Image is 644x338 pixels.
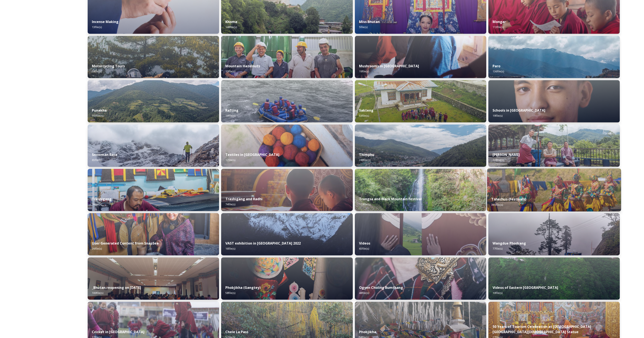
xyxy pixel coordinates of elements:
[355,36,486,78] img: _SCH7798.jpg
[92,25,102,29] span: 13 file(s)
[359,108,373,113] strong: Sakteng
[92,152,117,157] strong: Snowman Race
[88,36,219,78] img: By%2520Leewang%2520Tobgay%252C%2520President%252C%2520The%2520Badgers%2520Motorcycle%2520Club%252...
[493,291,502,295] span: 10 file(s)
[355,169,486,211] img: 2022-10-01%252018.12.56.jpg
[225,114,235,118] span: 14 file(s)
[359,158,370,162] span: 248 file(s)
[488,124,620,167] img: Trashi%2520Yangtse%2520090723%2520by%2520Amp%2520Sripimanwat-187.jpg
[92,241,159,246] strong: User Generated Content from SnapSea
[493,25,504,29] span: 113 file(s)
[359,330,376,334] strong: Phobjikha
[493,247,502,250] span: 77 file(s)
[359,114,369,118] span: 53 file(s)
[92,108,107,113] strong: Punakha
[491,197,526,201] strong: Tshechus (Festivals)
[225,152,279,157] strong: Textiles in [GEOGRAPHIC_DATA]
[92,69,102,73] span: 54 file(s)
[225,158,235,162] span: 12 file(s)
[359,19,380,24] strong: Miss Bhutan
[493,241,526,246] strong: Wangdue Phodrang
[359,197,422,201] strong: Trongsa and Black Mountain Festival
[493,19,506,24] strong: Mongar
[491,203,503,206] span: 345 file(s)
[488,257,620,300] img: East%2520Bhutan%2520-%2520Khoma%25204K%2520Color%2520Graded.jpg
[359,291,369,295] span: 48 file(s)
[92,19,118,24] strong: Incense Making
[221,169,353,211] img: Trashigang%2520and%2520Rangjung%2520060723%2520by%2520Amp%2520Sripimanwat-32.jpg
[355,80,486,122] img: Sakteng%2520070723%2520by%2520Nantawat-5.jpg
[88,169,219,211] img: Trashigang%2520and%2520Rangjung%2520060723%2520by%2520Amp%2520Sripimanwat-66.jpg
[493,158,504,162] span: 228 file(s)
[225,19,237,24] strong: Khoma
[92,114,103,118] span: 103 file(s)
[359,285,403,290] strong: Ogyen Choling Bumthang
[359,69,369,73] span: 19 file(s)
[92,291,103,295] span: 100 file(s)
[355,213,486,255] img: Textile.jpg
[88,80,219,122] img: 2022-10-01%252012.59.42.jpg
[355,124,486,167] img: Thimphu%2520190723%2520by%2520Amp%2520Sripimanwat-43.jpg
[493,152,520,157] strong: [PERSON_NAME]
[92,247,102,250] span: 26 file(s)
[488,80,620,122] img: _SCH2151_FINAL_RGB.jpg
[92,158,102,162] span: 65 file(s)
[92,202,102,206] span: 74 file(s)
[92,197,112,201] strong: Trashigang
[493,114,502,118] span: 19 file(s)
[92,330,144,334] strong: Cricket in [GEOGRAPHIC_DATA]
[225,25,237,29] span: 146 file(s)
[359,241,370,246] strong: Videos
[488,213,620,255] img: 2022-10-01%252016.15.46.jpg
[359,25,368,29] span: 5 file(s)
[359,247,369,250] span: 65 file(s)
[225,285,261,290] strong: Phobjikha (Gangtey)
[225,108,238,113] strong: Rafting
[493,285,558,290] strong: Videos of Eastern [GEOGRAPHIC_DATA]
[359,152,374,157] strong: Thimphu
[225,291,235,295] span: 58 file(s)
[88,213,219,255] img: 0FDA4458-C9AB-4E2F-82A6-9DC136F7AE71.jpeg
[493,69,504,73] span: 136 file(s)
[225,202,235,206] span: 74 file(s)
[359,64,419,68] strong: Mushrooms in [GEOGRAPHIC_DATA]
[92,285,141,290] strong: _Bhutan reopening on [DATE]
[225,241,301,246] strong: VAST exhibition in [GEOGRAPHIC_DATA] 2022
[487,168,621,211] img: Dechenphu%2520Festival14.jpg
[88,257,219,300] img: DSC00319.jpg
[92,64,125,68] strong: Motorcycling Tours
[493,324,591,334] strong: 50 Years of Tourism Celebration at [DEMOGRAPHIC_DATA][GEOGRAPHIC_DATA][DEMOGRAPHIC_DATA] Statue
[225,247,235,250] span: 16 file(s)
[225,69,235,73] span: 10 file(s)
[221,80,353,122] img: f73f969a-3aba-4d6d-a863-38e7472ec6b1.JPG
[225,197,263,201] strong: Trashigang and Radhi
[221,257,353,300] img: Phobjika%2520by%2520Matt%2520Dutile2.jpg
[221,213,353,255] img: VAST%2520Bhutan%2520art%2520exhibition%2520in%2520Brussels3.jpg
[221,36,353,78] img: WattBryan-20170720-0740-P50.jpg
[359,202,370,206] span: 119 file(s)
[225,64,260,68] strong: Mountain Hazelnuts
[225,330,248,334] strong: Chele La Pass
[221,124,353,167] img: _SCH9806.jpg
[493,108,545,113] strong: Schools in [GEOGRAPHIC_DATA]
[493,64,500,68] strong: Paro
[88,124,219,167] img: Snowman%2520Race41.jpg
[488,36,620,78] img: Paro%2520050723%2520by%2520Amp%2520Sripimanwat-20.jpg
[355,257,486,300] img: Ogyen%2520Choling%2520by%2520Matt%2520Dutile5.jpg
